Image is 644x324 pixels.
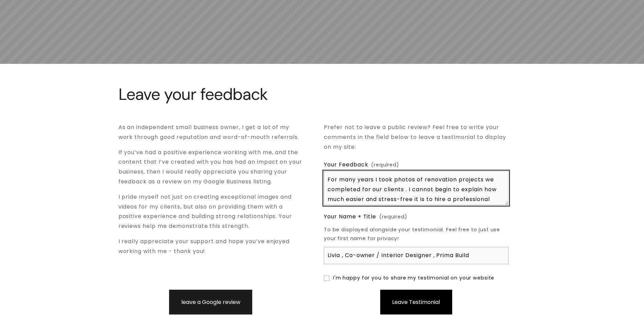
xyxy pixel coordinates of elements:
[118,148,303,187] p: If you’ve had a positive experience working with me, and the content that I’ve created with you h...
[118,237,303,256] p: I really appreciate your support and hope you’ve enjoyed working with me - thank you!
[324,171,509,205] textarea: For many years I took photos of renovation projects we completed for our clients . I cannot begin...
[118,85,423,103] h1: Leave your feedback
[324,212,376,222] span: Your Name + Title
[380,290,452,314] button: Leave TestimonialLeave Testimonial
[324,160,368,170] span: Your Feedback
[324,275,329,281] input: I'm happy for you to share my testimonial on your website
[169,290,252,314] a: leave a Google review
[333,274,494,283] span: I'm happy for you to share my testimonial on your website
[324,223,509,246] p: To be displayed alongside your testimonial. Feel free to just use your first name for privacy!
[379,213,407,221] span: (required)
[371,161,399,169] span: (required)
[118,123,303,142] p: As an independent small business owner, I get a lot of my work through good reputation and word-o...
[324,123,509,152] p: Prefer not to leave a public review? Feel free to write your comments in the field below to leave...
[118,192,303,231] p: I pride myself not just on creating exceptional images and videos for my clients, but also on pro...
[392,298,440,306] span: Leave Testimonial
